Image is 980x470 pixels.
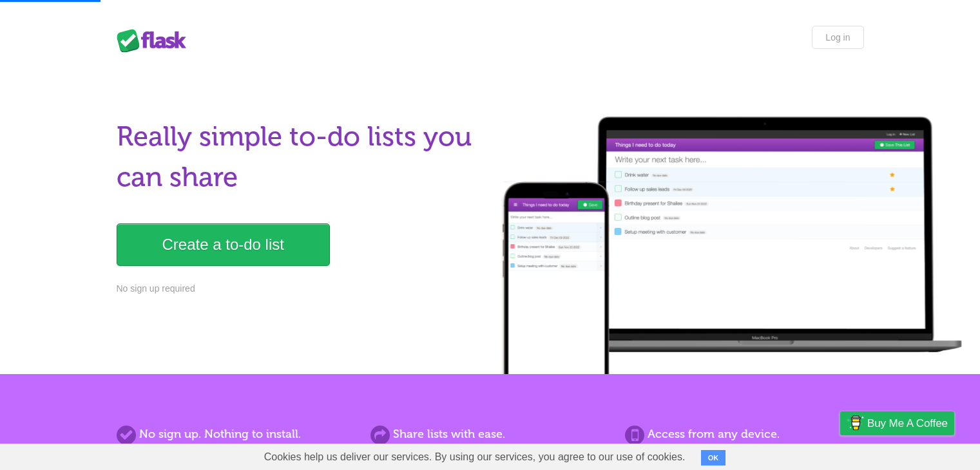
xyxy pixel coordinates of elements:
a: Buy me a coffee [840,411,954,435]
span: Cookies help us deliver our services. By using our services, you agree to our use of cookies. [251,444,698,470]
a: Log in [812,26,863,49]
a: Create a to-do list [117,223,330,266]
span: Buy me a coffee [867,412,948,435]
p: No sign up required [117,282,483,296]
div: Flask Lists [117,29,194,52]
button: OK [701,450,726,465]
h2: Access from any device. [625,426,863,443]
h2: No sign up. Nothing to install. [117,426,355,443]
h1: Really simple to-do lists you can share [117,117,483,198]
h2: Share lists with ease. [370,426,609,443]
img: Buy me a coffee [847,412,864,434]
